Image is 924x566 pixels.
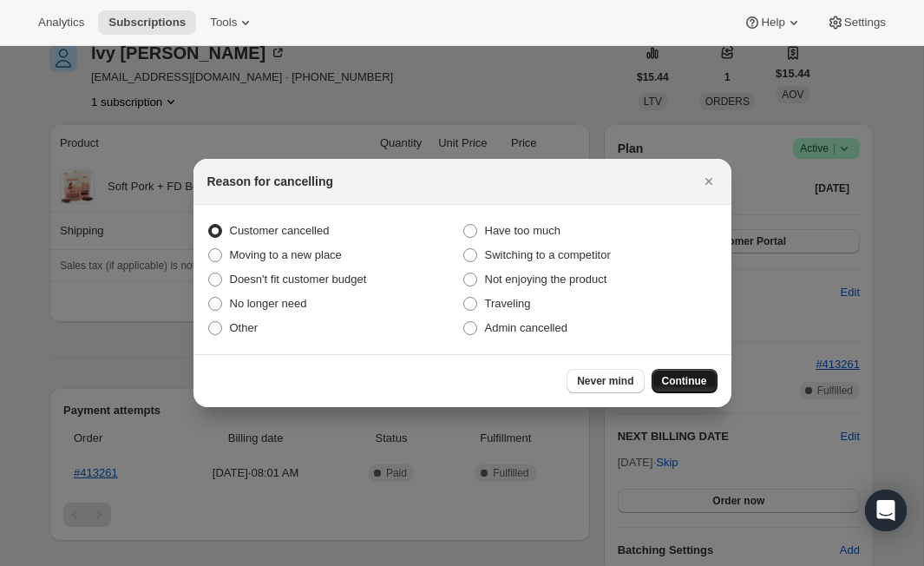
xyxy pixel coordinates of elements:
span: Switching to a competitor [485,248,611,261]
button: Analytics [28,10,95,35]
span: Subscriptions [108,16,186,30]
span: Help [761,16,784,30]
span: Settings [844,16,886,30]
span: No longer need [230,297,307,310]
div: Open Intercom Messenger [865,490,907,531]
span: Analytics [38,16,84,30]
span: Admin cancelled [485,321,567,334]
span: Traveling [485,297,531,310]
button: Close [697,169,721,194]
span: Never mind [577,374,633,388]
span: Continue [662,374,707,388]
button: Continue [652,369,718,393]
button: Tools [200,10,265,35]
h2: Reason for cancelling [207,173,333,190]
button: Subscriptions [98,10,196,35]
span: Customer cancelled [230,224,330,237]
button: Help [733,10,812,35]
span: Moving to a new place [230,248,342,261]
span: Doesn't fit customer budget [230,273,367,286]
span: Other [230,321,259,334]
span: Have too much [485,224,560,237]
span: Not enjoying the product [485,273,607,286]
button: Settings [816,10,896,35]
button: Never mind [567,369,644,393]
span: Tools [210,16,237,30]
